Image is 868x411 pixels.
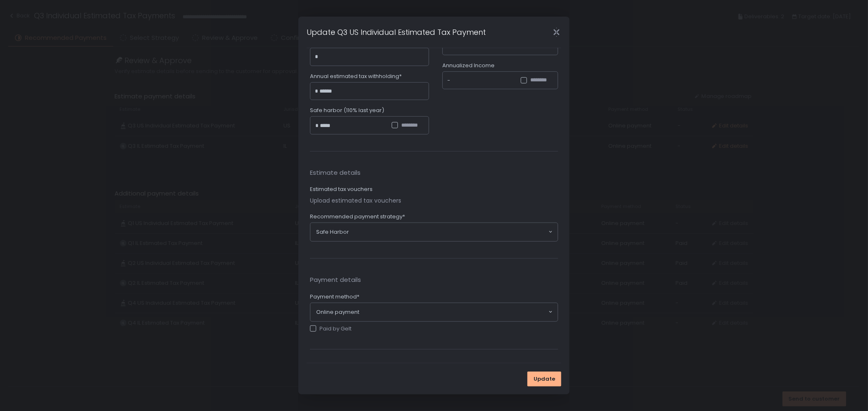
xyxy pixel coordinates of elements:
label: Estimated tax vouchers [310,186,373,193]
input: Search for option [349,228,548,236]
span: Online payment [316,308,359,316]
span: Safe Harbor [316,228,349,236]
span: Payment method* [310,293,359,301]
span: Annual estimated tax withholding* [310,73,402,80]
span: Payment details [310,275,558,285]
div: Search for option [310,303,558,321]
div: - [447,76,450,85]
span: Annualized Income [442,62,495,69]
button: Update [527,372,561,387]
div: Close [543,27,570,37]
span: Safe harbor (110% last year) [310,107,384,114]
input: Search for option [359,308,548,316]
h1: Update Q3 US Individual Estimated Tax Payment [307,27,486,38]
div: Search for option [310,223,558,241]
span: Estimate details [310,168,558,178]
button: Upload estimated tax vouchers [310,196,401,205]
span: Update [534,375,555,383]
span: Recommended payment strategy* [310,213,405,220]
